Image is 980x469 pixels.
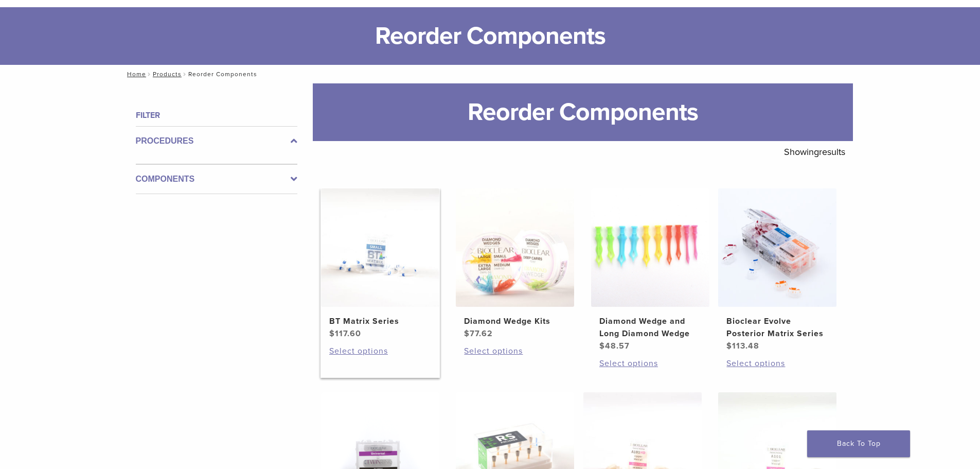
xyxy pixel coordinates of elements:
[726,341,759,351] bdi: 113.48
[591,188,710,352] a: Diamond Wedge and Long Diamond WedgeDiamond Wedge and Long Diamond Wedge $48.57
[320,188,440,340] a: BT Matrix SeriesBT Matrix Series $117.60
[599,315,701,340] h2: Diamond Wedge and Long Diamond Wedge
[464,345,566,357] a: Select options for “Diamond Wedge Kits”
[313,83,853,141] h1: Reorder Components
[464,328,493,339] bdi: 77.62
[124,71,146,78] a: Home
[718,188,838,352] a: Bioclear Evolve Posterior Matrix SeriesBioclear Evolve Posterior Matrix Series $113.48
[136,135,297,147] label: Procedures
[329,345,431,357] a: Select options for “BT Matrix Series”
[329,328,335,339] span: $
[153,71,182,78] a: Products
[120,65,861,83] nav: Reorder Components
[136,173,297,185] label: Components
[599,341,630,351] bdi: 48.57
[456,188,574,307] img: Diamond Wedge Kits
[726,357,828,370] a: Select options for “Bioclear Evolve Posterior Matrix Series”
[599,341,605,351] span: $
[726,315,828,340] h2: Bioclear Evolve Posterior Matrix Series
[329,328,361,339] bdi: 117.60
[455,188,575,340] a: Diamond Wedge KitsDiamond Wedge Kits $77.62
[784,141,845,163] p: Showing results
[591,188,709,307] img: Diamond Wedge and Long Diamond Wedge
[718,188,836,307] img: Bioclear Evolve Posterior Matrix Series
[599,357,701,370] a: Select options for “Diamond Wedge and Long Diamond Wedge”
[329,315,431,327] h2: BT Matrix Series
[321,188,439,307] img: BT Matrix Series
[182,72,188,77] span: /
[464,315,566,327] h2: Diamond Wedge Kits
[807,430,910,457] a: Back To Top
[146,72,153,77] span: /
[464,328,470,339] span: $
[136,109,297,121] h4: Filter
[726,341,732,351] span: $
